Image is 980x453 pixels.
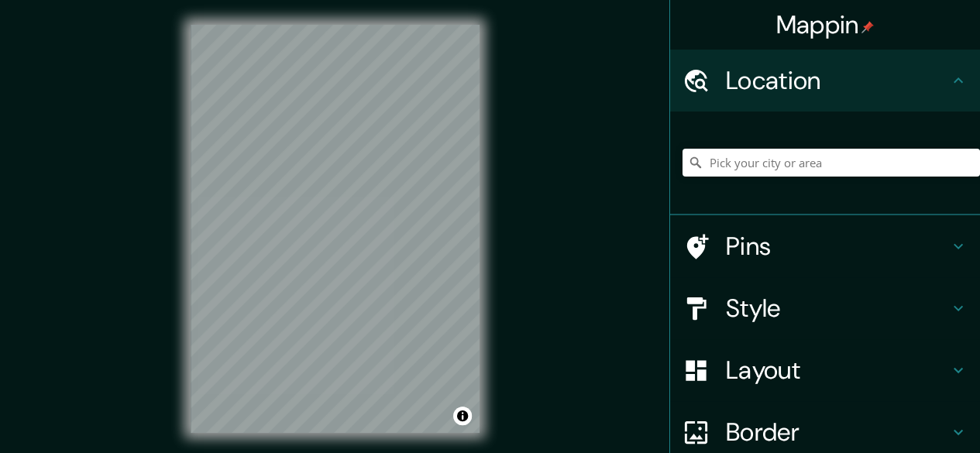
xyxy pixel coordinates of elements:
div: Pins [670,215,980,277]
h4: Border [726,417,949,448]
input: Pick your city or area [683,149,980,177]
h4: Pins [726,231,949,262]
h4: Mappin [776,9,875,40]
div: Location [670,50,980,112]
button: Toggle attribution [453,407,472,425]
div: Layout [670,339,980,401]
canvas: Map [191,25,480,433]
img: pin-icon.png [861,21,874,33]
h4: Style [726,293,949,324]
div: Style [670,277,980,339]
h4: Location [726,65,949,96]
h4: Layout [726,355,949,386]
